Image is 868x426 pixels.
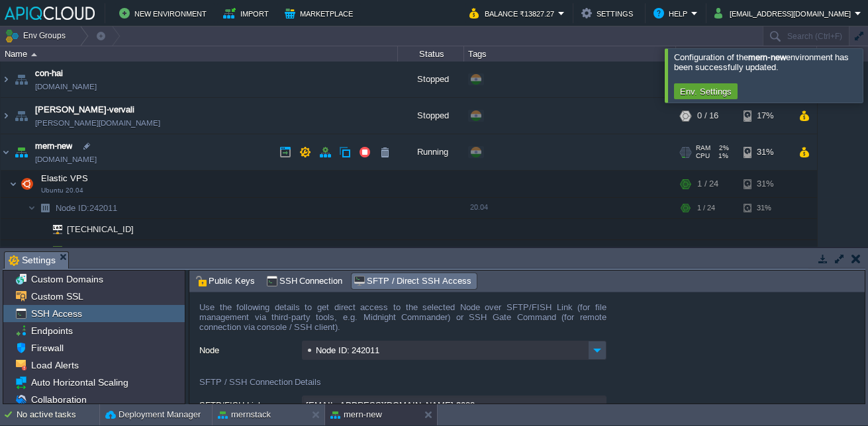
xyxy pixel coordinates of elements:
a: [TECHNICAL_ID] [66,224,136,234]
img: AMDAwAAAACH5BAEAAAAALAAAAAABAAEAAAICRAEAOw== [28,198,36,218]
div: SFTP / SSH Connection Details [199,364,606,396]
img: AMDAwAAAACH5BAEAAAAALAAAAAABAAEAAAICRAEAOw== [1,98,11,134]
a: Custom Domains [28,273,105,285]
span: CPU [696,152,710,160]
span: [TECHNICAL_ID] [66,219,136,239]
button: Settings [581,5,637,21]
div: 1 / 24 [697,171,718,197]
span: SSH Connection [266,274,343,288]
div: 31% [744,198,787,218]
div: 31% [744,171,787,197]
button: Import [223,5,273,21]
div: No active tasks [17,404,99,425]
a: Public IPv4 [66,245,113,255]
a: Endpoints [28,325,75,337]
a: Load Alerts [28,359,81,371]
button: [EMAIL_ADDRESS][DOMAIN_NAME] [714,5,855,21]
img: AMDAwAAAACH5BAEAAAAALAAAAAABAAEAAAICRAEAOw== [36,219,44,239]
a: [PERSON_NAME][DOMAIN_NAME] [35,116,160,130]
span: Node ID: [56,203,89,213]
img: AMDAwAAAACH5BAEAAAAALAAAAAABAAEAAAICRAEAOw== [9,171,17,197]
a: [DOMAIN_NAME] [35,80,97,93]
div: Name [1,46,397,62]
iframe: chat widget [812,373,855,413]
a: Custom SSL [28,290,85,302]
img: AMDAwAAAACH5BAEAAAAALAAAAAABAAEAAAICRAEAOw== [12,134,30,170]
img: AMDAwAAAACH5BAEAAAAALAAAAAABAAEAAAICRAEAOw== [1,62,11,97]
button: Marketplace [285,5,357,21]
div: Use the following details to get direct access to the selected Node over SFTP/FISH Link (for file... [199,302,606,341]
div: Running [398,134,464,170]
span: RAM [696,144,710,152]
img: APIQCloud [5,7,95,20]
button: mern-new [330,408,382,421]
img: AMDAwAAAACH5BAEAAAAALAAAAAABAAEAAAICRAEAOw== [44,219,62,239]
button: Help [653,5,691,21]
img: AMDAwAAAACH5BAEAAAAALAAAAAABAAEAAAICRAEAOw== [18,171,36,197]
label: SFTP/FISH Link [199,396,301,412]
div: Status [399,46,463,62]
button: New Environment [119,5,211,21]
span: 20.04 [470,203,488,211]
b: mern-new [748,52,785,62]
div: 31% [744,134,787,170]
span: Configuration of the environment has been successfully updated. [674,52,849,72]
img: AMDAwAAAACH5BAEAAAAALAAAAAABAAEAAAICRAEAOw== [31,53,37,56]
a: con-hai [35,67,63,80]
div: Tags [465,46,675,62]
span: Ubuntu 20.04 [41,187,83,194]
img: AMDAwAAAACH5BAEAAAAALAAAAAABAAEAAAICRAEAOw== [12,98,30,134]
img: AMDAwAAAACH5BAEAAAAALAAAAAABAAEAAAICRAEAOw== [12,62,30,97]
button: Env Groups [5,26,70,45]
span: 242011 [54,202,119,214]
div: Stopped [398,98,464,134]
div: 17% [744,98,787,134]
span: SFTP / Direct SSH Access [354,274,471,288]
a: Node ID:242011 [54,202,119,214]
a: SSH Access [28,308,84,319]
a: Auto Horizontal Scaling [28,376,130,388]
span: 1% [715,152,728,160]
span: Public IPv4 [66,240,113,261]
div: Usage [677,46,816,62]
img: AMDAwAAAACH5BAEAAAAALAAAAAABAAEAAAICRAEAOw== [36,198,54,218]
span: 2% [716,144,729,152]
span: Public Keys [195,274,255,288]
button: Env. Settings [676,85,736,97]
img: AMDAwAAAACH5BAEAAAAALAAAAAABAAEAAAICRAEAOw== [36,240,44,261]
button: Balance ₹13827.27 [469,5,558,21]
div: 1 / 24 [697,198,715,218]
div: 0 / 16 [697,98,718,134]
a: mern-new [35,140,72,153]
a: [PERSON_NAME]-vervali [35,103,134,116]
button: mernstack [218,408,271,421]
img: AMDAwAAAACH5BAEAAAAALAAAAAABAAEAAAICRAEAOw== [44,240,62,261]
span: Settings [9,252,56,269]
a: Collaboration [28,394,89,405]
label: Node [199,341,301,357]
a: Firewall [28,342,66,354]
button: Deployment Manager [105,408,201,421]
div: Stopped [398,62,464,97]
span: Elastic VPS [40,173,90,184]
a: [DOMAIN_NAME] [35,153,97,166]
a: Elastic VPSUbuntu 20.04 [40,173,90,183]
img: AMDAwAAAACH5BAEAAAAALAAAAAABAAEAAAICRAEAOw== [1,134,11,170]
